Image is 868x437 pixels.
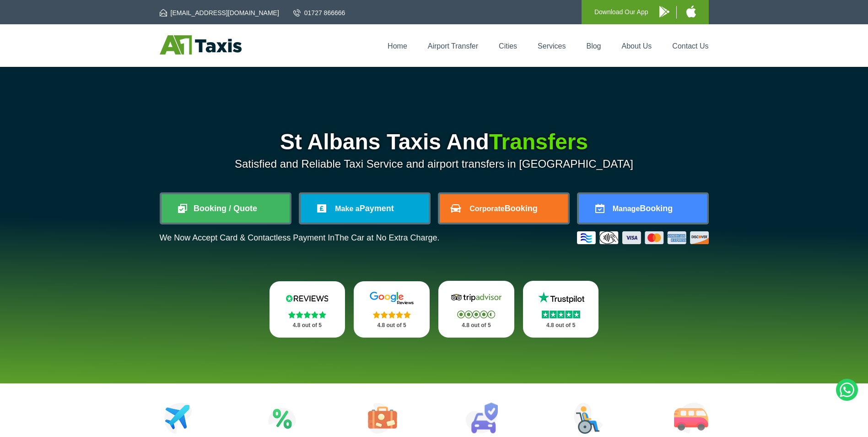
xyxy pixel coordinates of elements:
[438,281,514,338] a: Tripadvisor Stars 4.8 out of 5
[280,291,334,305] img: Reviews.io
[594,6,648,18] p: Download Our App
[268,403,296,434] img: Attractions
[448,320,504,331] p: 4.8 out of 5
[586,42,601,50] a: Blog
[659,6,669,17] img: A1 Taxis Android App
[280,320,335,331] p: 4.8 out of 5
[162,194,290,223] a: Booking / Quote
[538,42,566,50] a: Services
[577,231,709,244] img: Credit And Debit Cards
[457,311,495,318] img: Stars
[674,403,708,434] img: Minibus
[293,8,345,17] a: 01727 866666
[449,291,504,305] img: Tripadvisor
[368,403,397,434] img: Tours
[523,281,599,338] a: Trustpilot Stars 4.8 out of 5
[499,42,517,50] a: Cities
[534,291,588,305] img: Trustpilot
[686,5,696,17] img: A1 Taxis iPhone App
[428,42,478,50] a: Airport Transfer
[440,194,568,223] a: CorporateBooking
[489,130,588,154] span: Transfers
[364,320,420,331] p: 4.8 out of 5
[373,311,411,318] img: Stars
[672,42,708,50] a: Contact Us
[160,158,709,170] p: Satisfied and Reliable Taxi Service and airport transfers in [GEOGRAPHIC_DATA]
[334,233,439,242] span: The Car at No Extra Charge.
[613,205,640,213] span: Manage
[160,35,242,55] img: A1 Taxis St Albans LTD
[465,403,498,434] img: Car Rental
[160,8,279,17] a: [EMAIL_ADDRESS][DOMAIN_NAME]
[574,403,603,434] img: Wheelchair
[335,205,359,213] span: Make a
[364,291,419,305] img: Google
[288,311,326,318] img: Stars
[160,233,440,243] p: We Now Accept Card & Contactless Payment In
[164,403,192,434] img: Airport Transfers
[579,194,707,223] a: ManageBooking
[533,320,589,331] p: 4.8 out of 5
[388,42,407,50] a: Home
[622,42,652,50] a: About Us
[354,281,430,338] a: Google Stars 4.8 out of 5
[301,194,429,223] a: Make aPayment
[469,205,504,213] span: Corporate
[270,281,345,338] a: Reviews.io Stars 4.8 out of 5
[542,311,580,318] img: Stars
[160,131,709,153] h1: St Albans Taxis And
